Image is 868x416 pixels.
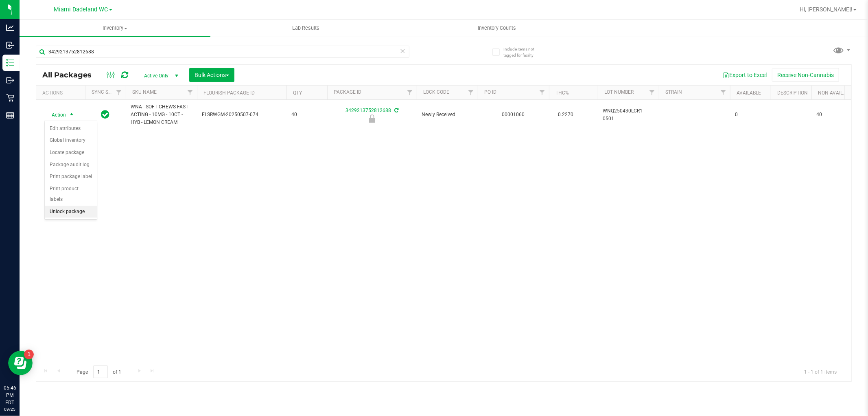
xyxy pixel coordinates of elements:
inline-svg: Outbound [6,76,14,84]
span: Miami Dadeland WC [54,6,108,13]
span: Inventory Counts [467,24,527,32]
a: Filter [184,86,197,99]
a: Flourish Package ID [203,90,255,96]
span: FLSRWGM-20250507-074 [202,111,282,119]
a: Sync Status [92,89,123,95]
span: Hi, [PERSON_NAME]! [800,6,853,13]
div: Actions [42,90,82,96]
iframe: Resource center unread badge [24,350,34,359]
span: WNQ250430LCR1-0501 [603,107,654,123]
li: Package audit log [45,159,97,171]
span: Sync from Compliance System [393,108,398,113]
inline-svg: Analytics [6,24,14,32]
span: 40 [291,111,322,119]
span: Action [44,109,66,121]
span: 0 [735,111,766,119]
li: Unlock package [45,206,97,218]
a: Lock Code [423,89,449,95]
span: Clear [400,46,406,56]
button: Receive Non-Cannabis [772,68,839,82]
p: 05:46 PM EDT [4,384,16,406]
a: Description [777,90,808,96]
button: Export to Excel [717,68,772,82]
div: Newly Received [326,114,418,123]
inline-svg: Inventory [6,59,14,67]
inline-svg: Retail [6,94,14,102]
a: Inventory [20,20,210,37]
a: Filter [112,86,126,99]
span: Page of 1 [70,365,128,378]
span: select [67,109,77,121]
p: 09/25 [4,406,16,412]
span: 0.2270 [554,109,577,121]
inline-svg: Reports [6,111,14,119]
a: Inventory Counts [401,20,592,37]
span: 40 [816,111,847,119]
a: Qty [293,90,302,96]
a: Package ID [334,89,361,95]
li: Locate package [45,147,97,159]
a: Available [737,90,761,96]
a: Strain [665,89,682,95]
li: Edit attributes [45,123,97,135]
a: Filter [717,86,730,99]
span: In Sync [101,109,110,120]
button: Bulk Actions [189,68,234,82]
a: Lot Number [604,89,634,95]
span: Inventory [20,24,210,32]
inline-svg: Inbound [6,41,14,49]
li: Global inventory [45,134,97,147]
li: Print product labels [45,183,97,205]
a: Filter [403,86,417,99]
a: 3429213752812688 [345,108,391,113]
li: Print package label [45,171,97,183]
span: 1 - 1 of 1 items [798,365,843,378]
input: 1 [93,365,108,378]
span: Newly Received [422,111,473,119]
a: Lab Results [210,20,401,37]
a: 00001060 [502,112,525,117]
a: PO ID [484,89,496,95]
input: Search Package ID, Item Name, SKU, Lot or Part Number... [36,46,409,58]
a: Filter [536,86,549,99]
a: Filter [645,86,659,99]
span: Bulk Actions [195,72,229,78]
a: Non-Available [818,90,854,96]
a: Filter [464,86,478,99]
a: SKU Name [132,89,157,95]
span: Include items not tagged for facility [503,46,544,58]
span: WNA - SOFT CHEWS FAST ACTING - 10MG - 10CT - HYB - LEMON CREAM [131,103,192,127]
span: Lab Results [281,24,330,32]
a: THC% [555,90,569,96]
span: All Packages [42,70,100,79]
iframe: Resource center [8,351,33,375]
